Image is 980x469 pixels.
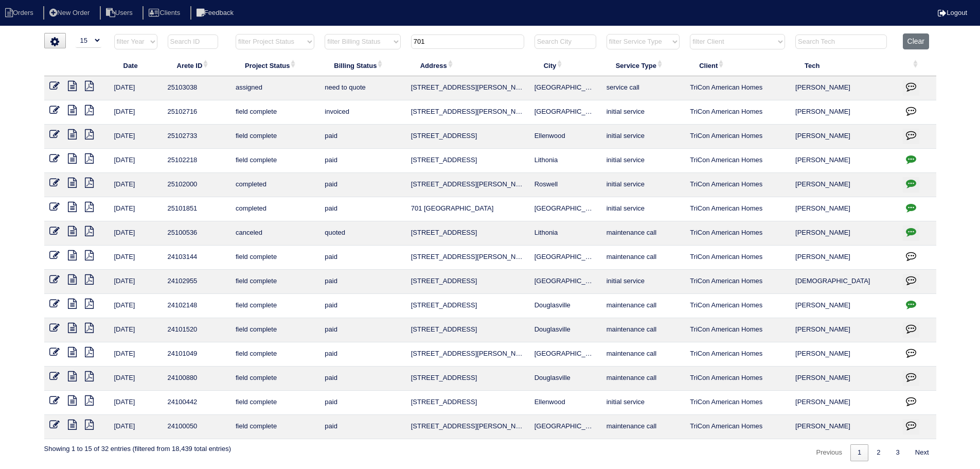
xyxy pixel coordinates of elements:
td: [PERSON_NAME] [790,294,898,318]
td: paid [319,149,405,173]
td: maintenance call [601,294,685,318]
td: TriCon American Homes [685,318,790,342]
td: [STREET_ADDRESS] [406,149,529,173]
td: 24100880 [163,367,230,391]
td: 25100536 [163,221,230,246]
a: Next [908,444,936,461]
a: Logout [938,9,967,16]
td: [DATE] [109,173,163,197]
td: paid [319,391,405,415]
td: [PERSON_NAME] [790,197,898,221]
td: paid [319,173,405,197]
td: TriCon American Homes [685,415,790,439]
td: canceled [230,221,319,246]
td: initial service [601,100,685,125]
td: [PERSON_NAME] [790,318,898,342]
td: [STREET_ADDRESS] [406,391,529,415]
td: [PERSON_NAME] [790,246,898,270]
td: [STREET_ADDRESS] [406,294,529,318]
td: [GEOGRAPHIC_DATA] [529,100,601,125]
a: Previous [809,444,849,461]
td: quoted [319,221,405,246]
td: [STREET_ADDRESS] [406,318,529,342]
td: field complete [230,125,319,149]
td: maintenance call [601,415,685,439]
td: field complete [230,367,319,391]
td: [DATE] [109,367,163,391]
td: [PERSON_NAME] [790,342,898,367]
td: [PERSON_NAME] [790,415,898,439]
td: TriCon American Homes [685,270,790,294]
td: TriCon American Homes [685,197,790,221]
a: 3 [889,444,907,461]
td: TriCon American Homes [685,149,790,173]
td: 25101851 [163,197,230,221]
td: 25102733 [163,125,230,149]
td: [DATE] [109,318,163,342]
td: initial service [601,197,685,221]
td: [PERSON_NAME] [790,173,898,197]
td: [GEOGRAPHIC_DATA] [529,415,601,439]
td: paid [319,294,405,318]
td: field complete [230,100,319,125]
td: [STREET_ADDRESS][PERSON_NAME] [406,173,529,197]
td: TriCon American Homes [685,294,790,318]
td: paid [319,415,405,439]
td: 25102716 [163,100,230,125]
td: Lithonia [529,149,601,173]
li: Users [100,6,141,20]
td: Douglasville [529,318,601,342]
td: field complete [230,246,319,270]
td: initial service [601,173,685,197]
td: field complete [230,149,319,173]
th: Address: activate to sort column ascending [406,55,529,76]
input: Search Tech [795,34,887,49]
td: [DATE] [109,391,163,415]
th: Tech [790,55,898,76]
th: Billing Status: activate to sort column ascending [319,55,405,76]
th: Arete ID: activate to sort column ascending [163,55,230,76]
td: [GEOGRAPHIC_DATA] [529,270,601,294]
td: paid [319,125,405,149]
td: paid [319,367,405,391]
td: Ellenwood [529,391,601,415]
td: TriCon American Homes [685,342,790,367]
td: field complete [230,318,319,342]
td: field complete [230,294,319,318]
td: [DATE] [109,270,163,294]
td: [DATE] [109,197,163,221]
td: Ellenwood [529,125,601,149]
td: need to quote [319,76,405,100]
td: [DATE] [109,294,163,318]
td: [DATE] [109,221,163,246]
td: paid [319,270,405,294]
td: [DEMOGRAPHIC_DATA] [790,270,898,294]
td: service call [601,76,685,100]
td: maintenance call [601,221,685,246]
td: TriCon American Homes [685,76,790,100]
a: New Order [43,9,98,16]
td: [GEOGRAPHIC_DATA] [529,342,601,367]
a: 2 [869,444,887,461]
td: 24103144 [163,246,230,270]
td: initial service [601,391,685,415]
td: [DATE] [109,100,163,125]
td: [STREET_ADDRESS][PERSON_NAME] [406,100,529,125]
td: [STREET_ADDRESS] [406,367,529,391]
td: [DATE] [109,76,163,100]
td: Roswell [529,173,601,197]
td: [PERSON_NAME] [790,367,898,391]
li: Clients [142,6,188,20]
td: [PERSON_NAME] [790,125,898,149]
td: completed [230,173,319,197]
td: [DATE] [109,125,163,149]
td: Lithonia [529,221,601,246]
a: 1 [850,444,868,461]
td: field complete [230,270,319,294]
td: TriCon American Homes [685,221,790,246]
td: completed [230,197,319,221]
input: Search Address [411,34,524,49]
td: 24102955 [163,270,230,294]
td: 24100442 [163,391,230,415]
td: field complete [230,391,319,415]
